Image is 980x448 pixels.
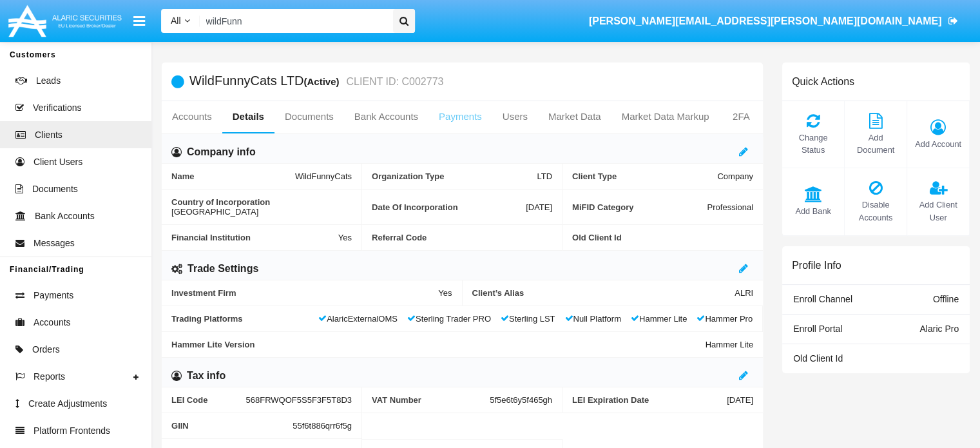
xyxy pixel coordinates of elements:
[372,395,490,405] span: VAT Number
[338,233,352,242] span: Yes
[344,101,428,132] a: Bank Accounts
[727,395,753,405] span: [DATE]
[492,101,538,132] a: Users
[6,2,124,40] img: Logo image
[32,182,78,196] span: Documents
[611,101,720,132] a: Market Data Markup
[171,207,258,217] span: [GEOGRAPHIC_DATA]
[526,197,552,217] span: [DATE]
[34,289,73,302] span: Payments
[293,421,352,431] span: 55f6t886qrr6f5g
[187,369,226,383] h6: Tax info
[572,395,727,405] span: LEI Expiration Date
[933,294,959,304] span: Offline
[372,197,526,217] span: Date Of Incorporation
[789,131,838,156] span: Change Status
[34,424,110,438] span: Platform Frontends
[537,171,552,181] span: LTD
[187,262,258,276] h6: Trade Settings
[171,340,706,349] span: Hammer Lite Version
[793,294,852,304] span: Enroll Channel
[490,395,552,405] span: 5f5e6t6y5f465gh
[161,14,200,28] a: All
[171,421,293,431] span: GIIN
[706,340,753,349] span: Hammer Lite
[589,15,942,26] span: [PERSON_NAME][EMAIL_ADDRESS][PERSON_NAME][DOMAIN_NAME]
[572,171,717,181] span: Client Type
[32,343,60,356] span: Orders
[572,233,753,242] span: Old Client Id
[735,288,753,298] span: ALRI
[792,259,841,271] h6: Profile Info
[28,397,107,411] span: Create Adjustments
[171,233,338,242] span: Financial Institution
[162,101,222,132] a: Accounts
[343,77,443,87] small: CLIENT ID: C002773
[187,145,256,159] h6: Company info
[189,74,443,89] h5: WildFunnyCats LTD
[564,314,620,324] span: Null Platform
[318,314,398,324] span: AlaricExternalOMS
[171,395,246,405] span: LEI Code
[34,237,75,250] span: Messages
[34,155,82,169] span: Client Users
[501,314,555,324] span: Sterling LST
[35,209,95,223] span: Bank Accounts
[707,197,753,217] span: Professional
[372,171,537,181] span: Organization Type
[792,75,854,88] h6: Quick Actions
[697,314,753,324] span: Hammer Pro
[719,101,763,132] a: 2FA
[407,314,491,324] span: Sterling Trader PRO
[295,171,352,181] span: WildFunnyCats
[793,324,842,334] span: Enroll Portal
[171,288,438,298] span: Investment Firm
[35,128,62,142] span: Clients
[36,74,61,88] span: Leads
[200,9,389,33] input: Search
[274,101,344,132] a: Documents
[572,197,707,217] span: MiFID Category
[914,199,963,223] span: Add Client User
[171,314,318,324] span: Trading Platforms
[538,101,611,132] a: Market Data
[919,324,959,334] span: Alaric Pro
[914,138,963,150] span: Add Account
[631,314,687,324] span: Hammer Lite
[171,197,352,207] span: Country of Incorporation
[372,233,552,242] span: Referral Code
[34,370,65,384] span: Reports
[34,316,71,329] span: Accounts
[472,288,735,298] span: Client’s Alias
[851,131,900,156] span: Add Document
[303,74,343,89] div: (Active)
[789,205,838,217] span: Add Bank
[793,353,843,364] span: Old Client Id
[428,101,492,132] a: Payments
[33,101,81,115] span: Verifications
[851,199,900,223] span: Disable Accounts
[246,395,352,405] span: 568FRWQOF5S5F3F5T8D3
[171,15,181,26] span: All
[171,171,295,181] span: Name
[438,288,452,298] span: Yes
[222,101,274,132] a: Details
[717,171,753,181] span: Company
[582,3,964,39] a: [PERSON_NAME][EMAIL_ADDRESS][PERSON_NAME][DOMAIN_NAME]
